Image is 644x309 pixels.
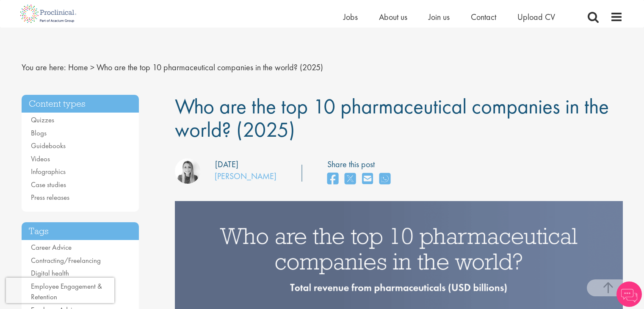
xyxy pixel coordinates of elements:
[345,170,356,188] a: share on twitter
[428,11,450,22] a: Join us
[22,62,66,73] span: You are here:
[68,62,88,73] a: breadcrumb link
[379,170,390,188] a: share on whats app
[215,158,238,171] div: [DATE]
[6,278,114,303] iframe: reCAPTCHA
[31,180,66,189] a: Case studies
[175,158,200,184] img: Hannah Burke
[97,62,323,73] span: Who are the top 10 pharmaceutical companies in the world? (2025)
[31,154,50,163] a: Videos
[31,141,66,150] a: Guidebooks
[31,193,69,202] a: Press releases
[22,222,139,240] h3: Tags
[31,167,66,176] a: Infographics
[31,256,101,265] a: Contracting/Freelancing
[327,158,395,171] label: Share this post
[215,171,276,182] a: [PERSON_NAME]
[471,11,496,22] a: Contact
[362,170,373,188] a: share on email
[616,281,642,307] img: Chatbot
[327,170,338,188] a: share on facebook
[31,243,72,252] a: Career Advice
[343,11,358,22] a: Jobs
[31,268,69,278] a: Digital health
[379,11,407,22] a: About us
[31,128,47,138] a: Blogs
[517,11,555,22] a: Upload CV
[90,62,94,73] span: >
[175,93,609,143] span: Who are the top 10 pharmaceutical companies in the world? (2025)
[31,115,54,124] a: Quizzes
[22,95,139,113] h3: Content types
